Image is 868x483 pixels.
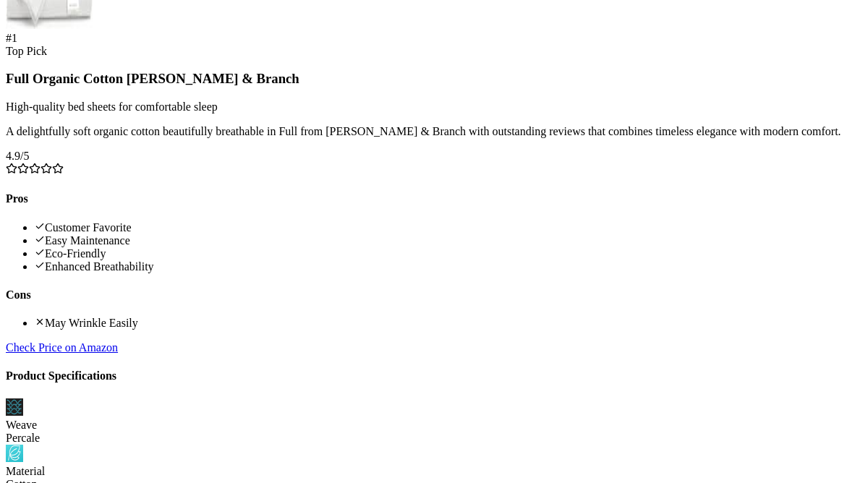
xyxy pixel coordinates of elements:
[6,192,862,205] h4: Pros
[6,432,862,445] div: Percale
[35,234,862,247] li: Easy Maintenance
[35,317,862,330] li: May Wrinkle Easily
[35,260,862,273] li: Enhanced Breathability
[6,71,862,87] h3: Full Organic Cotton [PERSON_NAME] & Branch
[6,398,23,416] img: Weave
[6,45,47,57] span: Top Pick
[6,465,862,478] div: Material
[6,341,118,354] a: Check Price on Amazon
[6,32,862,45] div: # 1
[35,221,862,234] li: Customer Favorite
[6,419,862,432] div: Weave
[6,101,862,114] p: High-quality bed sheets for comfortable sleep
[6,288,862,302] h4: Cons
[6,445,23,462] img: Material
[6,369,862,382] h4: Product Specifications
[35,247,862,260] li: Eco-Friendly
[6,125,862,138] p: A delightfully soft organic cotton beautifully breathable in Full from [PERSON_NAME] & Branch wit...
[6,150,862,163] div: 4.9/5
